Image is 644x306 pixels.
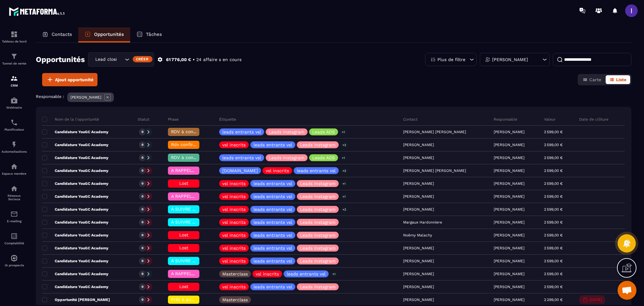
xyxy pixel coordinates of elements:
p: [PERSON_NAME] [494,207,525,212]
p: Candidature YouGC Academy [42,181,108,186]
p: [PERSON_NAME] [494,130,525,134]
button: Carte [579,75,605,84]
p: Opportunité [PERSON_NAME] [42,297,110,302]
a: automationsautomationsWebinaire [2,92,27,114]
p: 2 599,00 € [544,143,563,147]
h2: Opportunités [36,53,85,66]
p: Candidature YouGC Academy [42,284,108,289]
p: vsl inscrits [222,181,246,186]
p: Leads Instagram [300,207,336,212]
p: 2 599,00 € [544,168,563,173]
p: Candidature YouGC Academy [42,168,108,173]
p: Réseaux Sociaux [2,194,27,201]
p: vsl inscrits [222,207,246,212]
p: +2 [340,142,348,148]
p: [PERSON_NAME] [494,181,525,186]
p: Contact [403,117,418,122]
img: formation [10,53,18,60]
p: Leads Instagram [300,143,336,147]
p: 0 [142,194,143,199]
p: vsl inscrits [222,194,246,199]
span: Prêt à acheter 🎰 [171,297,209,302]
p: Nom de la l'opportunité [42,117,99,122]
span: A RAPPELER/GHOST/NO SHOW✖️ [171,271,242,276]
p: Leads ADS [312,156,335,160]
a: formationformationTableau de bord [2,26,27,48]
span: Lost [179,181,188,186]
p: leads entrants vsl [253,207,292,212]
p: leads entrants vsl [287,272,325,276]
span: A SUIVRE ⏳ [171,219,198,224]
p: vsl inscrits [256,272,279,276]
a: Ouvrir le chat [618,281,636,300]
p: Candidature YouGC Academy [42,129,108,134]
p: 2 599,00 € [544,156,563,160]
p: Automatisations [2,150,27,153]
p: Leads Instagram [300,259,336,263]
span: Lost [179,284,188,289]
p: Masterclass [222,297,248,302]
p: Webinaire [2,106,27,109]
span: Ajout opportunité [55,76,93,83]
p: +1 [340,193,348,200]
span: Lost [179,245,188,250]
p: [PERSON_NAME] [494,168,525,173]
p: vsl inscrits [222,285,246,289]
p: 61 776,00 € [166,57,191,63]
p: 2 599,00 € [544,285,563,289]
p: Leads Instagram [269,156,304,160]
p: [PERSON_NAME] [494,272,525,276]
p: vsl inscrits [266,168,289,173]
img: scheduler [10,119,18,126]
p: [PERSON_NAME] [494,233,525,237]
span: RDV à confimer ❓ [171,155,212,160]
p: Opportunités [94,31,124,37]
p: Contacts [52,31,72,37]
p: Valeur [544,117,556,122]
p: [DATE] [590,297,602,302]
p: +2 [340,167,348,174]
p: 0 [142,272,143,276]
a: automationsautomationsAutomatisations [2,136,27,158]
span: RDV à conf. A RAPPELER [171,129,224,134]
p: [PERSON_NAME] [70,95,101,99]
p: Tâches [146,31,162,37]
span: Liste [616,77,626,82]
p: 0 [142,130,143,134]
img: automations [10,97,18,104]
img: formation [10,31,18,38]
p: 0 [142,168,143,173]
p: 2 299,00 € [544,297,563,302]
p: 0 [142,181,143,186]
p: [PERSON_NAME] [494,297,525,302]
img: automations [10,163,18,170]
span: A RAPPELER/GHOST/NO SHOW✖️ [171,194,242,199]
img: formation [10,75,18,82]
p: [PERSON_NAME] [494,285,525,289]
span: A SUIVRE ⏳ [171,258,198,263]
p: vsl inscrits [222,143,246,147]
p: 0 [142,246,143,250]
p: +1 [340,180,348,187]
img: automations [10,141,18,148]
p: Candidature YouGC Academy [42,258,108,263]
p: 0 [142,297,143,302]
span: A SUIVRE ⏳ [171,207,198,212]
p: 0 [142,207,143,212]
p: [PERSON_NAME] [494,220,525,224]
p: [PERSON_NAME] [494,156,525,160]
p: 0 [142,285,143,289]
p: leads entrants vsl [253,194,292,199]
p: Masterclass [222,272,248,276]
img: social-network [10,185,18,192]
p: Candidature YouGC Academy [42,207,108,212]
p: 0 [142,220,143,224]
div: Créer [133,56,153,62]
p: 2 599,00 € [544,272,563,276]
p: leads entrants vsl [253,181,292,186]
p: Candidature YouGC Academy [42,220,108,225]
p: vsl inscrits [222,246,246,250]
p: leads entrants vsl [222,130,261,134]
p: vsl inscrits [222,259,246,263]
a: Opportunités [78,27,130,42]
